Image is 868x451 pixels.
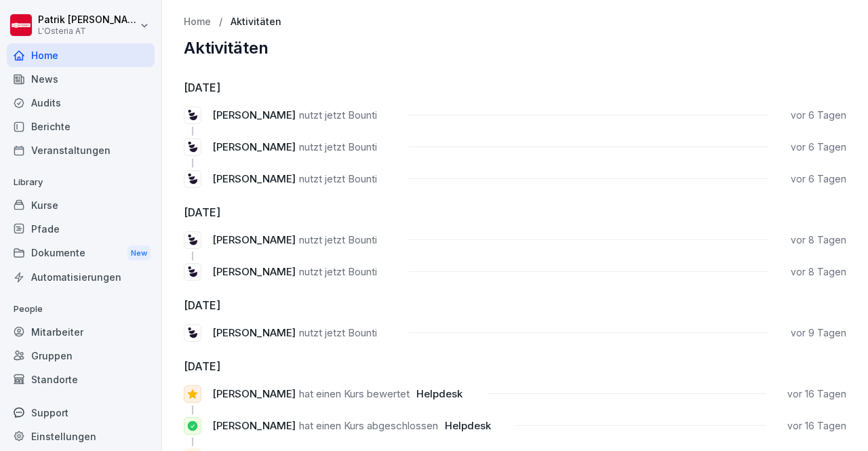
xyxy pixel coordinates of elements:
[184,79,846,96] h6: [DATE]
[212,140,296,153] span: [PERSON_NAME]
[7,401,155,425] div: Support
[38,26,137,36] p: L'Osteria AT
[7,241,155,266] div: Dokumente
[212,172,296,185] span: [PERSON_NAME]
[184,297,846,313] h6: [DATE]
[299,387,410,400] span: hat einen Kurs bewertet
[7,320,155,344] a: Mitarbeiter
[787,387,846,401] p: vor 16 Tagen
[212,109,296,121] span: [PERSON_NAME]
[7,43,155,67] a: Home
[7,115,155,138] a: Berichte
[212,419,296,432] span: [PERSON_NAME]
[7,241,155,266] a: DokumenteNew
[184,39,846,58] h2: Aktivitäten
[212,265,296,278] span: [PERSON_NAME]
[7,67,155,91] a: News
[7,91,155,115] a: Audits
[7,138,155,162] a: Veranstaltungen
[7,217,155,241] a: Pfade
[7,265,155,289] a: Automatisierungen
[38,14,137,26] p: Patrik [PERSON_NAME]
[299,419,438,432] span: hat einen Kurs abgeschlossen
[7,193,155,217] a: Kurse
[184,358,846,374] h6: [DATE]
[299,140,377,153] span: nutzt jetzt Bounti
[416,387,462,400] span: Helpdesk
[299,109,377,121] span: nutzt jetzt Bounti
[791,140,846,154] p: vor 6 Tagen
[212,387,296,400] span: [PERSON_NAME]
[791,172,846,186] p: vor 6 Tagen
[445,419,491,432] span: Helpdesk
[791,233,846,247] p: vor 8 Tagen
[7,172,155,193] p: Library
[219,16,222,28] p: /
[7,298,155,320] p: People
[212,233,296,246] span: [PERSON_NAME]
[7,368,155,391] a: Standorte
[127,246,151,261] div: New
[299,265,377,278] span: nutzt jetzt Bounti
[299,326,377,339] span: nutzt jetzt Bounti
[787,419,846,433] p: vor 16 Tagen
[299,233,377,246] span: nutzt jetzt Bounti
[7,425,155,448] a: Einstellungen
[791,265,846,279] p: vor 8 Tagen
[7,344,155,368] a: Gruppen
[791,109,846,122] p: vor 6 Tagen
[231,16,281,28] a: Aktivitäten
[299,172,377,185] span: nutzt jetzt Bounti
[184,204,846,220] h6: [DATE]
[184,16,211,28] a: Home
[212,326,296,339] span: [PERSON_NAME]
[791,326,846,340] p: vor 9 Tagen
